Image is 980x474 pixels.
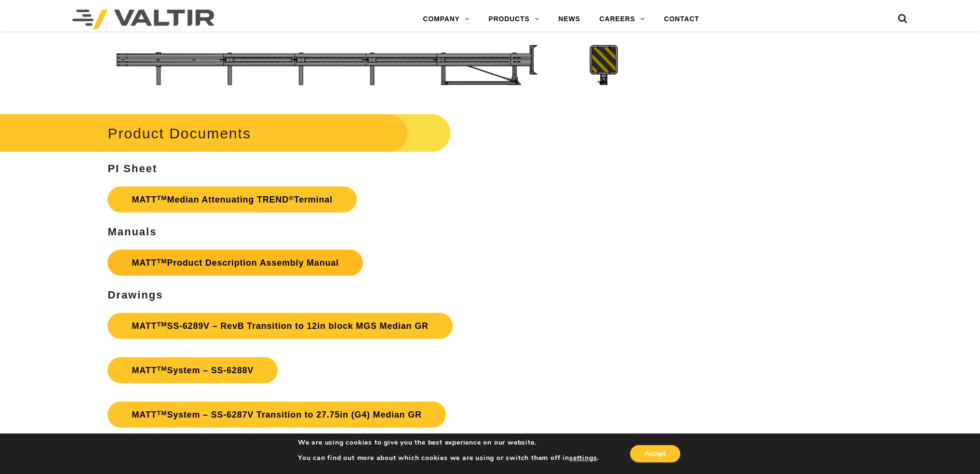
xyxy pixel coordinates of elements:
[107,402,445,428] a: MATTTMSystem – SS-6287V Transition to 27.75in (G4) Median GR
[289,194,294,202] sup: ®
[107,226,157,238] strong: Manuals
[479,10,549,29] a: PRODUCTS
[107,163,157,175] strong: PI Sheet
[107,357,278,383] a: MATTTMSystem – SS-6288V
[630,445,680,462] button: Accept
[157,321,167,328] sup: TM
[569,454,597,462] button: settings
[157,409,167,417] sup: TM
[654,10,709,29] a: CONTACT
[157,257,167,265] sup: TM
[107,289,163,301] strong: Drawings
[107,187,356,213] a: MATTTMMedian Attenuating TREND®Terminal
[107,313,452,339] a: MATTTMSS-6289V – RevB Transition to 12in block MGS Median GR
[298,438,599,447] p: We are using cookies to give you the best experience on our website.
[590,10,654,29] a: CAREERS
[414,10,479,29] a: COMPANY
[298,454,599,462] p: You can find out more about which cookies we are using or switch them off in .
[107,250,362,276] a: MATTTMProduct Description Assembly Manual
[157,365,167,372] sup: TM
[72,10,215,29] img: Valtir
[549,10,590,29] a: NEWS
[157,194,167,202] sup: TM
